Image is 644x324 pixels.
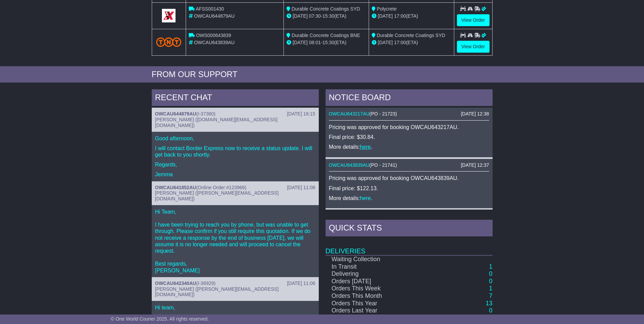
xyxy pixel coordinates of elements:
[293,40,308,45] span: [DATE]
[326,285,431,292] td: Orders This Week
[326,220,493,238] div: Quick Stats
[326,255,431,263] td: Waiting Collection
[196,6,224,12] span: AFSS001430
[287,185,315,191] div: [DATE] 11:08
[155,185,196,190] a: OWCAU641852AU
[372,13,451,20] div: (ETA)
[461,162,489,168] div: [DATE] 12:37
[457,41,490,53] a: View Order
[326,270,431,278] td: Delivering
[155,161,315,168] p: Regards,
[198,111,214,116] span: I-37360
[329,134,489,140] p: Final price: $30.84.
[309,13,321,19] span: 07:30
[287,39,366,46] div: - (ETA)
[162,9,176,22] img: GetCarrierServiceLogo
[371,162,395,168] span: PO - 21741
[329,162,489,168] div: ( )
[194,40,235,45] span: OWCAU643839AU
[372,39,451,46] div: (ETA)
[489,263,492,270] a: 1
[489,292,492,299] a: 7
[194,13,235,19] span: OWCAU644879AU
[326,292,431,300] td: Orders This Month
[377,6,397,12] span: Polycrete
[198,185,245,190] span: Online Order #123966
[287,111,315,117] div: [DATE] 16:15
[323,40,334,45] span: 15:30
[323,13,334,19] span: 15:30
[489,278,492,285] a: 0
[378,13,393,19] span: [DATE]
[155,286,279,298] span: [PERSON_NAME] ([PERSON_NAME][EMAIL_ADDRESS][DOMAIN_NAME])
[326,238,493,255] td: Deliveries
[394,40,406,45] span: 17:00
[156,37,182,47] img: TNT_Domestic.png
[155,145,315,158] p: I will contact Border Express now to receive a status update. I will get back to you shortly.
[329,111,489,117] div: ( )
[155,171,315,178] p: Jemma
[329,162,370,168] a: OWCAU643839AU
[329,124,489,130] p: Pricing was approved for booking OWCAU643217AU.
[198,281,214,286] span: I-36929
[360,144,371,150] a: here
[326,263,431,271] td: In Transit
[461,111,489,117] div: [DATE] 12:38
[309,40,321,45] span: 08:01
[329,195,489,201] p: More details: .
[155,111,315,117] div: ( )
[155,281,315,286] div: ( )
[111,316,209,322] span: © One World Courier 2025. All rights reserved.
[326,89,493,108] div: NOTICE BOARD
[155,190,279,201] span: [PERSON_NAME] ([PERSON_NAME][EMAIL_ADDRESS][DOMAIN_NAME])
[329,144,489,150] p: More details: .
[155,209,315,274] p: Hi Team, I have been trying to reach you by phone, but was unable to get through. Please confirm ...
[489,285,492,292] a: 1
[457,14,490,26] a: View Order
[155,135,315,142] p: Good afternoon,
[326,278,431,285] td: Orders [DATE]
[360,195,371,201] a: here
[394,13,406,19] span: 17:00
[329,175,489,181] p: Pricing was approved for booking OWCAU643839AU.
[377,33,445,38] span: Durable Concrete Coatings SYD
[293,13,308,19] span: [DATE]
[326,300,431,307] td: Orders This Year
[155,185,315,191] div: ( )
[326,307,431,314] td: Orders Last Year
[292,6,360,12] span: Durable Concrete Coatings SYD
[329,111,370,116] a: OWCAU643217AU
[489,270,492,277] a: 0
[287,13,366,20] div: - (ETA)
[152,70,493,79] div: FROM OUR SUPPORT
[155,281,196,286] a: OWCAU642340AU
[371,111,395,116] span: PO - 21723
[155,111,196,116] a: OWCAU644879AU
[196,33,231,38] span: OWS000643839
[485,300,492,307] a: 13
[329,185,489,192] p: Final price: $122.13.
[287,281,315,286] div: [DATE] 11:06
[489,307,492,314] a: 0
[155,117,278,128] span: [PERSON_NAME] ([DOMAIN_NAME][EMAIL_ADDRESS][DOMAIN_NAME])
[378,40,393,45] span: [DATE]
[152,89,319,108] div: RECENT CHAT
[292,33,360,38] span: Durable Concrete Coatings BNE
